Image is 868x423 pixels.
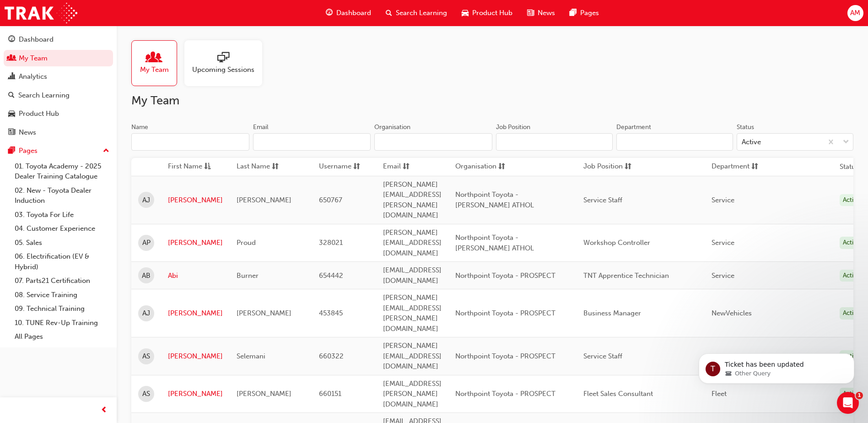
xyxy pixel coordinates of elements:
span: Search Learning [396,8,447,18]
span: 660322 [319,352,344,360]
a: pages-iconPages [562,4,606,22]
a: guage-iconDashboard [318,4,378,22]
span: Last Name [237,161,270,173]
span: 328021 [319,239,343,247]
a: 03. Toyota For Life [11,208,113,222]
iframe: Intercom notifications message [685,334,868,398]
button: Emailsorting-icon [383,161,433,173]
span: Dashboard [336,8,371,18]
span: sorting-icon [498,161,505,173]
span: pages-icon [8,147,15,155]
span: AP [142,238,151,248]
span: NewVehicles [712,309,752,317]
span: Selemani [237,352,265,360]
span: Northpoint Toyota - PROSPECT [455,352,555,360]
div: Active [742,137,761,147]
a: 01. Toyota Academy - 2025 Dealer Training Catalogue [11,159,113,184]
span: people-icon [8,54,15,63]
a: 10. TUNE Rev-Up Training [11,316,113,330]
div: Department [616,123,651,132]
div: Active [840,194,863,206]
img: Trak [5,3,77,23]
div: Name [131,123,148,132]
div: Analytics [19,71,47,82]
span: Product Hub [472,8,512,18]
span: [PERSON_NAME] [237,196,291,204]
span: guage-icon [326,7,333,19]
span: search-icon [8,92,15,100]
div: Active [840,307,863,320]
span: sorting-icon [272,161,279,173]
span: sorting-icon [403,161,410,173]
a: car-iconProduct Hub [454,4,520,22]
span: Organisation [455,161,496,173]
span: AJ [142,308,150,319]
input: Job Position [496,133,613,151]
span: [PERSON_NAME] [237,390,291,398]
span: [PERSON_NAME] [237,309,291,317]
span: up-icon [103,145,109,157]
span: down-icon [843,136,849,148]
span: Northpoint Toyota - [PERSON_NAME] ATHOL [455,190,534,209]
span: Business Manager [583,309,641,317]
a: 05. Sales [11,236,113,250]
a: Dashboard [4,31,113,48]
div: Pages [19,146,38,156]
div: Active [840,237,863,249]
a: 09. Technical Training [11,302,113,316]
span: 453845 [319,309,343,317]
span: 650767 [319,196,342,204]
button: Departmentsorting-icon [712,161,762,173]
button: Organisationsorting-icon [455,161,506,173]
span: Proud [237,239,256,247]
span: 1 [856,392,863,399]
span: AM [850,8,860,18]
iframe: Intercom live chat [837,392,859,414]
input: Name [131,133,249,151]
div: Job Position [496,123,530,132]
div: Dashboard [19,34,54,45]
a: My Team [4,50,113,67]
span: [PERSON_NAME][EMAIL_ADDRESS][PERSON_NAME][DOMAIN_NAME] [383,180,442,220]
span: AJ [142,195,150,206]
a: 07. Parts21 Certification [11,274,113,288]
span: Northpoint Toyota - PROSPECT [455,390,555,398]
span: sorting-icon [353,161,360,173]
a: News [4,124,113,141]
span: car-icon [462,7,469,19]
div: Product Hub [19,108,59,119]
span: prev-icon [101,405,108,416]
a: Search Learning [4,87,113,104]
span: [PERSON_NAME][EMAIL_ADDRESS][DOMAIN_NAME] [383,342,442,370]
span: Burner [237,271,259,280]
span: Northpoint Toyota - [PERSON_NAME] ATHOL [455,233,534,252]
span: Northpoint Toyota - PROSPECT [455,309,555,317]
span: Pages [580,8,599,18]
span: people-icon [148,52,160,65]
span: AS [142,351,150,362]
div: Search Learning [18,90,70,101]
div: News [19,127,36,138]
button: Usernamesorting-icon [319,161,369,173]
span: Department [712,161,749,173]
span: Service [712,271,734,280]
th: Status [840,162,859,172]
span: My Team [140,65,169,75]
span: [EMAIL_ADDRESS][DOMAIN_NAME] [383,266,442,285]
span: sorting-icon [751,161,758,173]
span: Northpoint Toyota - PROSPECT [455,271,555,280]
a: All Pages [11,330,113,344]
input: Department [616,133,733,151]
input: Email [253,133,371,151]
a: [PERSON_NAME] [168,351,223,362]
span: TNT Apprentice Technician [583,271,669,280]
h2: My Team [131,93,853,108]
span: [EMAIL_ADDRESS][PERSON_NAME][DOMAIN_NAME] [383,380,442,408]
a: Abi [168,271,223,281]
span: news-icon [527,7,534,19]
span: car-icon [8,110,15,118]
